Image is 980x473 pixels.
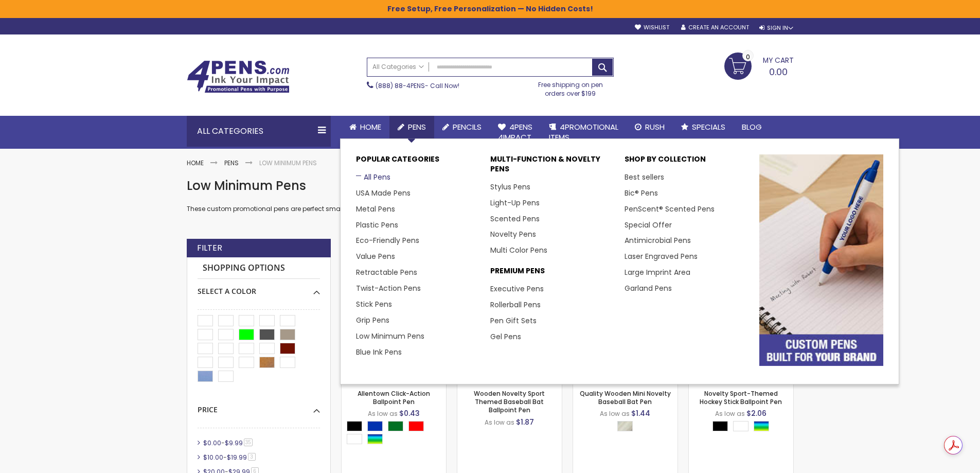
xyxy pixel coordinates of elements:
div: White [733,421,749,431]
p: Popular Categories [356,154,480,169]
span: $2.06 [746,408,767,418]
a: Pens [224,159,239,167]
a: Home [341,116,389,138]
a: (888) 88-4PENS [376,81,425,90]
a: 4Pens4impact [490,116,541,149]
div: Select A Color [617,421,638,434]
a: Eco-Friendly Pens [356,235,419,246]
a: Home [187,159,204,167]
a: Stylus Pens [490,182,530,192]
a: Blue Ink Pens [356,347,402,357]
a: Laser Engraved Pens [625,251,698,261]
a: Rush [627,116,673,138]
a: Large Imprint Area [625,267,690,277]
div: Black [712,421,728,431]
span: As low as [368,409,398,418]
span: Home [360,121,381,132]
a: PenScent® Scented Pens [625,204,715,214]
div: Free shipping on pen orders over $199 [527,77,614,97]
a: Value Pens [356,251,395,261]
div: Select A Color [198,279,320,296]
a: 0.00 0 [724,52,794,78]
span: 4Pens 4impact [498,121,532,143]
div: Select A Color [712,421,774,434]
span: Specials [692,121,725,132]
span: 35 [244,439,253,446]
a: Retractable Pens [356,267,417,277]
a: Pen Gift Sets [490,316,537,326]
span: As low as [600,409,630,418]
a: $0.00-$9.9935 [201,439,256,447]
a: Antimicrobial Pens [625,235,691,246]
iframe: Google Customer Reviews [895,445,980,473]
a: Novelty Pens [490,229,536,239]
a: Light-Up Pens [490,198,540,208]
div: Natural Wood [617,421,633,431]
h1: Low Minimum Pens [187,178,794,194]
div: These custom promotional pens are perfect smaller quantity needs, so you don't order more than wh... [187,178,794,213]
div: Price [198,397,320,415]
div: Black [347,421,362,431]
div: Assorted [367,434,383,444]
p: Shop By Collection [625,154,749,169]
span: 3 [248,453,256,461]
strong: Filter [197,242,222,254]
a: Blog [734,116,770,138]
span: As low as [485,418,514,427]
span: Pens [408,121,426,132]
div: Select A Color [347,421,446,447]
a: Low Minimum Pens [356,331,424,341]
a: Stick Pens [356,299,392,309]
a: Quality Wooden Mini Novelty Baseball Bat Pen [580,389,671,406]
div: Red [408,421,424,431]
span: Pencils [453,121,482,132]
a: Twist-Action Pens [356,283,421,293]
a: Wishlist [635,24,669,31]
a: Grip Pens [356,315,389,325]
div: All Categories [187,116,331,147]
span: $0.00 [203,439,221,447]
span: $19.99 [227,453,247,462]
span: 0 [746,52,750,62]
span: As low as [715,409,745,418]
a: Novelty Sport-Themed Hockey Stick Ballpoint Pen [700,389,782,406]
a: Executive Pens [490,284,544,294]
a: Wooden Novelty Sport Themed Baseball Bat Ballpoint Pen [474,389,545,414]
a: USA Made Pens [356,188,411,198]
span: All Categories [372,63,424,71]
a: Pens [389,116,434,138]
a: Garland Pens [625,283,672,293]
a: All Categories [367,58,429,75]
div: White [347,434,362,444]
span: $0.43 [399,408,420,418]
a: Specials [673,116,734,138]
span: 4PROMOTIONAL ITEMS [549,121,618,143]
img: custom-pens [759,154,883,366]
div: Blue [367,421,383,431]
span: Rush [645,121,665,132]
p: Multi-Function & Novelty Pens [490,154,614,179]
a: Multi Color Pens [490,245,547,255]
span: $1.87 [516,417,534,427]
div: Assorted [754,421,769,431]
span: $9.99 [225,439,243,447]
a: Special Offer [625,220,672,230]
a: $10.00-$19.993 [201,453,259,462]
p: Premium Pens [490,266,614,281]
span: 0.00 [769,65,788,78]
strong: Low Minimum Pens [259,159,317,167]
span: $10.00 [203,453,223,462]
a: Gel Pens [490,331,521,342]
a: Create an Account [681,24,749,31]
div: Sign In [759,24,793,32]
a: Rollerball Pens [490,300,541,310]
a: Scented Pens [490,214,540,224]
a: 4PROMOTIONALITEMS [541,116,627,149]
div: Green [388,421,403,431]
span: $1.44 [631,408,650,418]
a: Metal Pens [356,204,395,214]
a: Plastic Pens [356,220,398,230]
a: Allentown Click-Action Ballpoint Pen [358,389,430,406]
span: Blog [742,121,762,132]
img: 4Pens Custom Pens and Promotional Products [187,60,290,93]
